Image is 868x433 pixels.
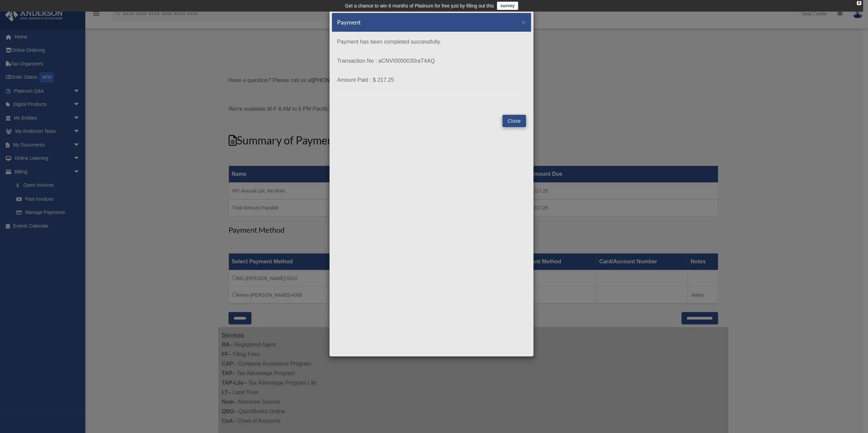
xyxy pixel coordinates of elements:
button: Close [502,115,526,127]
div: Get a chance to win 6 months of Platinum for free just by filling out this [345,2,494,10]
div: close [857,1,861,5]
p: Amount Paid : $ 217.25 [337,75,526,85]
span: × [521,18,526,26]
button: Close [521,18,526,26]
a: survey [497,2,518,10]
p: Transaction No : aCNVI0000030raT4AQ [337,56,526,66]
p: Payment has been completed successfully. [337,37,526,47]
h5: Payment [337,18,361,27]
